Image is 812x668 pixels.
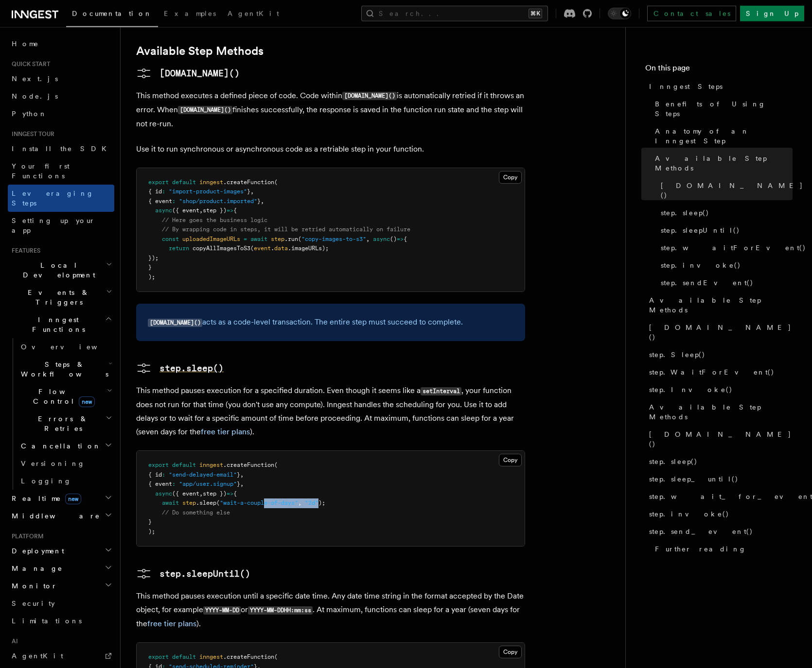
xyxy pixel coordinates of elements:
[655,544,746,554] span: Further reading
[201,427,250,436] a: free tier plans
[8,247,40,255] span: Features
[172,207,199,214] span: ({ event
[12,217,95,234] span: Setting up your app
[155,207,172,214] span: async
[136,44,264,58] a: Available Step Methods
[649,295,793,315] span: Available Step Methods
[649,385,733,394] span: step.Invoke()
[17,338,114,356] a: Overview
[148,274,155,280] span: );
[661,243,806,253] span: step.waitForEvent()
[661,225,740,235] span: step.sleepUntil()
[227,490,233,497] span: =>
[223,653,274,660] span: .createFunction
[661,278,754,288] span: step.sendEvent()
[233,207,237,214] span: {
[148,462,169,468] span: export
[649,509,729,519] span: step.invoke()
[12,189,94,207] span: Leveraging Steps
[199,207,203,214] span: ,
[8,637,18,645] span: AI
[274,462,278,468] span: (
[645,488,793,505] a: step.wait_for_event()
[645,319,793,346] a: [DOMAIN_NAME]()
[288,245,329,252] span: .imageURLs);
[17,356,114,383] button: Steps & Workflows
[318,499,325,506] span: );
[12,75,58,83] span: Next.js
[649,402,793,422] span: Available Step Methods
[17,414,106,433] span: Errors & Retries
[21,477,71,485] span: Logging
[8,507,114,525] button: Middleware
[244,236,247,242] span: =
[148,518,152,525] span: }
[148,480,172,487] span: { event
[21,460,85,467] span: Versioning
[8,564,63,573] span: Manage
[649,474,739,484] span: step.sleep_until()
[284,236,298,242] span: .run
[162,217,267,223] span: // Here goes the business logic
[159,67,240,80] pre: [DOMAIN_NAME]()
[66,3,158,27] a: Documentation
[178,106,232,114] code: [DOMAIN_NAME]()
[645,426,793,453] a: [DOMAIN_NAME]()
[366,236,370,242] span: ,
[162,499,179,506] span: await
[199,490,203,497] span: ,
[655,126,793,146] span: Anatomy of an Inngest Step
[159,567,250,581] pre: step.sleepUntil()
[169,188,247,195] span: "import-product-images"
[8,70,114,87] a: Next.js
[17,472,114,490] a: Logging
[657,177,793,204] a: [DOMAIN_NAME]()
[8,542,114,560] button: Deployment
[12,617,82,625] span: Limitations
[608,8,631,19] button: Toggle dark mode
[8,560,114,577] button: Manage
[17,455,114,472] a: Versioning
[661,208,709,218] span: step.sleep()
[223,179,274,186] span: .createFunction
[17,410,114,437] button: Errors & Retries
[649,429,793,449] span: [DOMAIN_NAME]()
[645,453,793,470] a: step.sleep()
[148,315,513,329] p: acts as a code-level transaction. The entire step must succeed to complete.
[8,260,106,280] span: Local Development
[8,140,114,157] a: Install the SDK
[271,236,284,242] span: step
[421,387,461,395] code: setInterval
[657,274,793,291] a: step.sendEvent()
[651,540,793,558] a: Further reading
[12,652,63,660] span: AgentKit
[342,92,397,100] code: [DOMAIN_NAME]()
[233,490,237,497] span: {
[240,471,244,478] span: ,
[8,60,50,68] span: Quick start
[8,581,57,591] span: Monitor
[12,110,47,118] span: Python
[203,207,227,214] span: step })
[655,99,793,119] span: Benefits of Using Steps
[172,179,196,186] span: default
[8,311,114,338] button: Inngest Functions
[397,236,404,242] span: =>
[155,490,172,497] span: async
[8,315,105,334] span: Inngest Functions
[645,381,793,398] a: step.Invoke()
[148,653,169,660] span: export
[651,150,793,177] a: Available Step Methods
[148,264,152,271] span: }
[8,105,114,122] a: Python
[12,599,55,607] span: Security
[361,6,548,21] button: Search...⌘K
[645,398,793,426] a: Available Step Methods
[274,179,278,186] span: (
[651,95,793,122] a: Benefits of Using Steps
[657,239,793,257] a: step.waitForEvent()
[647,6,736,21] a: Contact sales
[237,480,240,487] span: }
[227,207,233,214] span: =>
[645,291,793,319] a: Available Step Methods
